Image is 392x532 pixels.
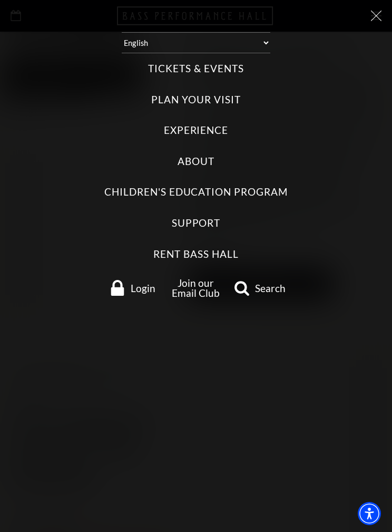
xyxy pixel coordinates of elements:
span: Search [255,283,286,293]
label: Support [172,216,221,230]
a: search [228,280,291,296]
label: About [178,154,214,169]
label: Tickets & Events [148,62,243,76]
span: Login [131,283,155,293]
label: Children's Education Program [104,185,288,199]
a: Join our Email Club [172,277,220,299]
label: Experience [164,123,229,138]
label: Plan Your Visit [151,93,240,107]
a: Login [101,280,164,296]
select: Select: [122,32,270,53]
div: Accessibility Menu [358,502,381,525]
label: Rent Bass Hall [153,247,238,262]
